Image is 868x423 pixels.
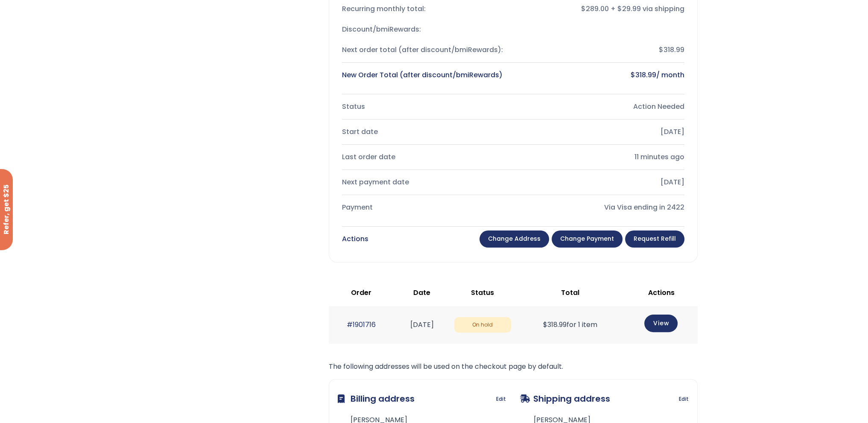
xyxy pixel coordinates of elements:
[520,388,610,409] h3: Shipping address
[515,306,625,343] td: for 1 item
[631,70,656,80] bdi: 318.99
[644,315,678,332] a: View
[342,201,506,213] div: Payment
[520,44,684,56] div: $318.99
[342,23,506,35] div: Discount/bmiRewards:
[520,201,684,213] div: Via Visa ending in 2422
[631,70,635,80] span: $
[520,3,684,15] div: $289.00 + $29.99 via shipping
[520,69,684,81] div: / month
[496,393,506,405] a: Edit
[648,288,674,298] span: Actions
[471,288,494,298] span: Status
[413,288,430,298] span: Date
[561,288,579,298] span: Total
[342,176,506,188] div: Next payment date
[329,361,698,373] p: The following addresses will be used on the checkout page by default.
[454,317,511,333] span: On hold
[342,233,368,245] div: Actions
[410,320,434,330] time: [DATE]
[342,126,506,138] div: Start date
[347,320,376,330] a: #1901716
[338,388,415,409] h3: Billing address
[543,320,567,330] span: 318.99
[342,101,506,113] div: Status
[342,3,506,15] div: Recurring monthly total:
[342,151,506,163] div: Last order date
[351,288,371,298] span: Order
[479,230,549,248] a: Change address
[552,230,623,248] a: Change payment
[520,101,684,113] div: Action Needed
[520,176,684,188] div: [DATE]
[543,320,547,330] span: $
[520,151,684,163] div: 11 minutes ago
[625,230,684,248] a: Request Refill
[679,393,689,405] a: Edit
[520,126,684,138] div: [DATE]
[342,44,506,56] div: Next order total (after discount/bmiRewards):
[342,69,506,81] div: New Order Total (after discount/bmiRewards)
